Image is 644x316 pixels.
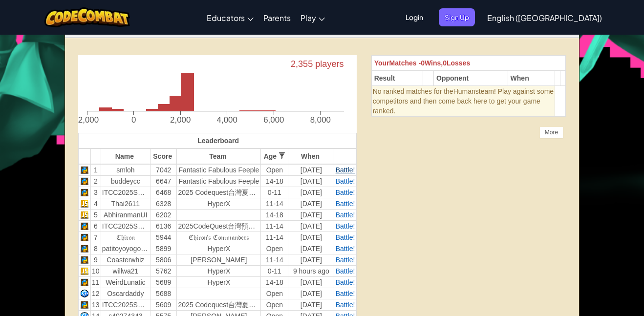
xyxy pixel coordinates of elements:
[288,221,334,232] td: [DATE]
[177,148,261,164] th: Team
[288,198,334,210] td: [DATE]
[336,301,355,309] a: Battle!
[90,288,101,299] td: 12
[311,115,331,125] text: 8,000
[371,55,565,70] th: 0 0
[101,176,150,187] td: buddeycc
[150,277,176,288] td: 5689
[90,164,101,176] td: 1
[336,290,355,297] span: Battle!
[291,59,344,69] text: 2,355 players
[336,211,355,219] a: Battle!
[177,299,261,311] td: 2025 Codequest台灣夏季預選賽
[90,210,101,221] td: 5
[90,243,101,254] td: 8
[177,176,261,187] td: Fantastic Fabulous Feeple
[261,210,288,221] td: 14-18
[264,115,284,125] text: 6,000
[425,59,443,67] span: Wins,
[75,115,99,125] text: -2,000
[336,256,355,264] a: Battle!
[217,115,237,125] text: 4,000
[44,7,130,27] img: CodeCombat logo
[336,166,355,174] span: Battle!
[389,59,421,67] span: Matches -
[336,177,355,185] span: Battle!
[177,232,261,243] td: ℭ𝔥𝔦𝔯𝔬𝔫'𝔰 ℭ𝔬𝔪𝔪𝔞𝔫𝔡𝔢𝔯𝔰
[261,277,288,288] td: 14-18
[371,85,555,116] td: Humans
[258,4,296,31] a: Parents
[261,221,288,232] td: 11-14
[177,277,261,288] td: HyperX
[101,148,150,164] th: Name
[202,4,258,31] a: Educators
[90,221,101,232] td: 6
[439,8,475,26] button: Sign Up
[487,13,602,23] span: English ([GEOGRAPHIC_DATA])
[150,221,176,232] td: 6136
[207,13,245,23] span: Educators
[288,266,334,277] td: 9 hours ago
[150,299,176,311] td: 5609
[90,187,101,198] td: 3
[90,277,101,288] td: 11
[288,299,334,311] td: [DATE]
[177,254,261,266] td: [PERSON_NAME]
[434,70,508,85] th: Opponent
[288,187,334,198] td: [DATE]
[177,198,261,210] td: HyperX
[288,243,334,254] td: [DATE]
[101,210,150,221] td: AbhiranmanUI
[374,59,389,67] span: Your
[336,189,355,196] a: Battle!
[177,187,261,198] td: 2025 Codequest台灣夏季預選賽
[101,299,150,311] td: ITCC2025SA0261
[150,288,176,299] td: 5688
[261,187,288,198] td: 0-11
[336,267,355,275] a: Battle!
[90,266,101,277] td: 10
[197,137,239,145] span: Leaderboard
[101,221,150,232] td: ITCC2025SB059
[177,243,261,254] td: HyperX
[101,254,150,266] td: Coasterwhiz
[90,254,101,266] td: 9
[336,200,355,208] a: Battle!
[101,187,150,198] td: ITCC2025SA026
[373,87,554,115] span: team! Play against some competitors and then come back here to get your game ranked.
[371,70,423,85] th: Result
[150,148,176,164] th: Score
[261,164,288,176] td: Open
[261,232,288,243] td: 11-14
[373,87,453,95] span: No ranked matches for the
[288,148,334,164] th: When
[90,198,101,210] td: 4
[150,176,176,187] td: 6647
[301,13,316,23] span: Play
[336,222,355,230] a: Battle!
[101,232,150,243] td: ℭ𝔥𝔦𝔯𝔬𝔫
[447,59,470,67] span: Losses
[261,176,288,187] td: 14-18
[288,288,334,299] td: [DATE]
[288,254,334,266] td: [DATE]
[508,70,555,85] th: When
[261,266,288,277] td: 0-11
[261,148,288,164] th: Age
[131,115,136,125] text: 0
[336,245,355,253] a: Battle!
[101,243,150,254] td: patitoyoyogo5000+gplus
[150,266,176,277] td: 5762
[150,243,176,254] td: 5899
[150,198,176,210] td: 6328
[336,233,355,241] a: Battle!
[261,299,288,311] td: Open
